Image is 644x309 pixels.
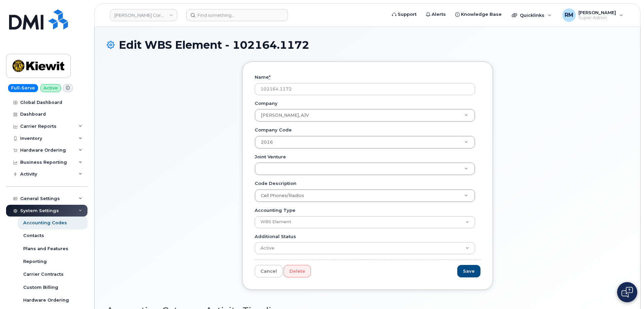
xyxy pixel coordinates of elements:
[255,190,475,202] a: Cell Phones/Radios
[255,265,283,277] a: Cancel
[107,39,628,51] h1: Edit WBS Element - 102164.1172
[255,74,271,80] label: Name
[255,127,292,133] label: Company Code
[261,193,304,198] span: Cell Phones/Radios
[261,113,309,118] span: Kiewit-Weeks-Massman, AJV
[255,180,296,187] label: Code Description
[261,140,273,145] span: 2016
[255,136,475,148] a: 2016
[255,154,286,160] label: Joint Venture
[255,109,475,121] a: [PERSON_NAME], AJV
[255,100,278,107] label: Company
[284,265,311,277] a: Delete
[255,207,295,214] label: Accounting Type
[255,233,296,240] label: Additional Status
[269,74,271,80] abbr: required
[621,287,633,298] img: Open chat
[457,265,480,277] input: Save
